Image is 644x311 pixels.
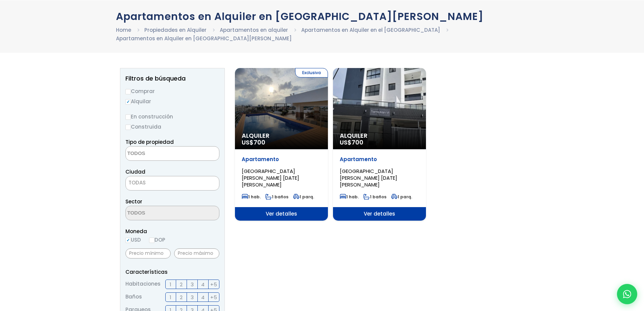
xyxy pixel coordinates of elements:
[180,280,183,289] span: 2
[116,10,528,22] h1: Apartamentos en Alquiler en [GEOGRAPHIC_DATA][PERSON_NAME]
[125,125,131,130] input: Construida
[191,293,194,302] span: 3
[174,248,219,259] input: Precio máximo
[116,34,292,43] li: Apartamentos en Alquiler en [GEOGRAPHIC_DATA][PERSON_NAME]
[340,132,419,139] span: Alquiler
[144,26,207,34] a: Propiedades en Alquiler
[125,248,171,259] input: Precio mínimo
[235,68,328,221] a: Exclusiva Alquiler US$700 Apartamento [GEOGRAPHIC_DATA][PERSON_NAME] [DATE][PERSON_NAME] 1 hab. 1...
[126,178,219,187] span: TODAS
[126,147,191,161] textarea: Search
[125,114,131,120] input: En construcción
[125,112,219,121] label: En construcción
[125,87,219,95] label: Comprar
[170,280,171,289] span: 1
[125,292,142,302] span: Baños
[333,207,426,221] span: Ver detalles
[180,293,183,302] span: 2
[191,280,194,289] span: 3
[340,194,359,200] span: 1 hab.
[125,227,219,236] span: Moneda
[265,194,288,200] span: 1 baños
[125,138,174,146] span: Tipo de propiedad
[125,238,131,243] input: USD
[242,138,265,147] span: US$
[340,156,419,163] p: Apartamento
[295,68,328,77] span: Exclusiva
[293,194,314,200] span: 1 parq.
[235,207,328,221] span: Ver detalles
[125,236,141,244] label: USD
[242,132,321,139] span: Alquiler
[340,168,397,188] span: [GEOGRAPHIC_DATA][PERSON_NAME] [DATE][PERSON_NAME]
[242,156,321,163] p: Apartamento
[201,293,205,302] span: 4
[125,89,131,94] input: Comprar
[126,206,191,221] textarea: Search
[333,68,426,221] a: Alquiler US$700 Apartamento [GEOGRAPHIC_DATA][PERSON_NAME] [DATE][PERSON_NAME] 1 hab. 1 baños 1 p...
[210,280,217,289] span: +5
[125,168,145,175] span: Ciudad
[352,138,363,147] span: 700
[125,268,219,276] p: Características
[363,194,386,200] span: 1 baños
[210,293,217,302] span: +5
[125,75,219,82] h2: Filtros de búsqueda
[254,138,265,147] span: 700
[242,194,261,200] span: 1 hab.
[170,293,171,302] span: 1
[391,194,412,200] span: 1 parq.
[149,236,165,244] label: DOP
[125,99,131,105] input: Alquilar
[340,138,363,147] span: US$
[125,97,219,106] label: Alquilar
[116,26,131,34] a: Home
[128,179,146,186] span: TODAS
[125,280,161,289] span: Habitaciones
[301,26,440,34] a: Apartamentos en Alquiler en el [GEOGRAPHIC_DATA]
[220,26,288,34] a: Apartamentos en alquiler
[125,198,142,205] span: Sector
[201,280,205,289] span: 4
[125,123,219,131] label: Construida
[242,168,299,188] span: [GEOGRAPHIC_DATA][PERSON_NAME] [DATE][PERSON_NAME]
[125,176,219,191] span: TODAS
[149,238,154,243] input: DOP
